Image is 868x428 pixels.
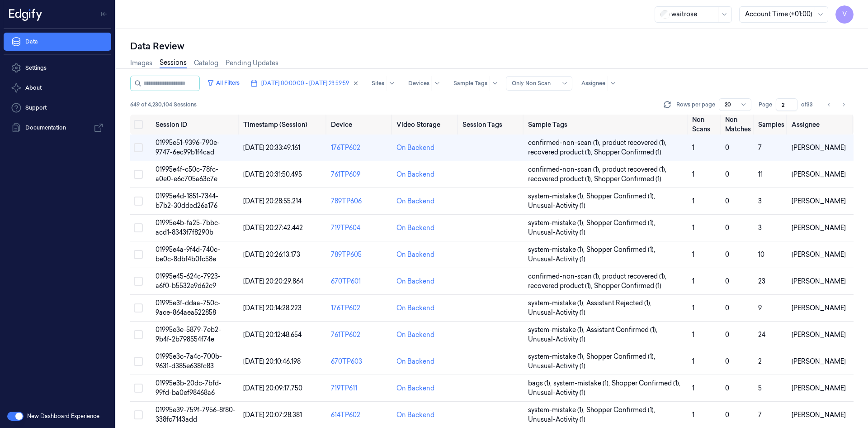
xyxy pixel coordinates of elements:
[528,335,585,344] span: Unusual-Activity (1)
[194,58,218,68] a: Catalog
[97,7,111,21] button: Toggle Navigation
[4,99,111,117] a: Support
[725,304,729,312] span: 0
[528,352,586,361] span: system-mistake (1) ,
[758,224,762,232] span: 3
[602,138,668,148] span: product recovered (1) ,
[823,98,850,111] nav: pagination
[725,144,729,152] span: 0
[725,411,729,419] span: 0
[130,40,854,53] div: Data Review
[528,148,594,157] span: recovered product (1) ,
[331,197,389,206] div: 789TP606
[725,357,729,365] span: 0
[692,250,694,259] span: 1
[725,197,729,205] span: 0
[835,5,854,24] button: V
[156,192,218,210] span: 01995e4d-1851-7344-b7b2-30ddcd26a176
[725,384,729,392] span: 0
[4,79,111,97] button: About
[130,101,197,109] span: 649 of 4,230,104 Sessions
[758,331,765,339] span: 24
[331,357,389,366] div: 670TP603
[692,331,694,339] span: 1
[331,170,389,179] div: 761TP609
[594,281,661,291] span: Shopper Confirmed (1)
[134,384,143,393] button: Select row
[156,379,222,397] span: 01995e3b-20dc-7bfd-99fd-ba0ef98468a6
[602,272,668,281] span: product recovered (1) ,
[758,304,762,312] span: 9
[261,79,349,87] span: [DATE] 00:00:00 - [DATE] 23:59:59
[759,101,772,109] span: Page
[134,330,143,339] button: Select row
[156,245,220,263] span: 01995e4a-9f4d-740c-be0c-8dbf4b0fc58e
[528,165,602,174] span: confirmed-non-scan (1) ,
[243,277,303,285] span: [DATE] 20:20:29.864
[243,384,302,392] span: [DATE] 20:09:17.750
[792,357,846,365] span: [PERSON_NAME]
[134,357,143,366] button: Select row
[134,223,143,232] button: Select row
[586,405,657,415] span: Shopper Confirmed (1) ,
[243,357,301,365] span: [DATE] 20:10:46.198
[692,197,694,205] span: 1
[692,304,694,312] span: 1
[243,144,300,152] span: [DATE] 20:33:49.161
[758,411,762,419] span: 7
[528,361,585,371] span: Unusual-Activity (1)
[792,144,846,152] span: [PERSON_NAME]
[134,410,143,419] button: Select row
[156,139,220,156] span: 01995e51-9396-790e-9747-6ec99b1f4cad
[528,245,586,255] span: system-mistake (1) ,
[758,250,764,259] span: 10
[396,250,434,260] div: On Backend
[156,272,221,290] span: 01995e45-624c-7923-a6f0-b5532e9d62c9
[692,411,694,419] span: 1
[396,143,434,153] div: On Backend
[594,174,661,184] span: Shopper Confirmed (1)
[393,115,458,135] th: Video Storage
[243,304,302,312] span: [DATE] 20:14:28.223
[4,59,111,77] a: Settings
[528,388,585,398] span: Unusual-Activity (1)
[823,98,835,111] button: Go to previous page
[528,308,585,317] span: Unusual-Activity (1)
[676,101,715,109] p: Rows per page
[792,304,846,312] span: [PERSON_NAME]
[602,165,668,174] span: product recovered (1) ,
[203,76,243,90] button: All Filters
[792,197,846,205] span: [PERSON_NAME]
[788,115,854,135] th: Assignee
[755,115,788,135] th: Samples
[243,197,302,205] span: [DATE] 20:28:55.214
[4,119,111,137] a: Documentation
[134,170,143,179] button: Select row
[528,255,585,264] span: Unusual-Activity (1)
[396,303,434,313] div: On Backend
[792,170,846,178] span: [PERSON_NAME]
[725,277,729,285] span: 0
[792,411,846,419] span: [PERSON_NAME]
[528,272,602,281] span: confirmed-non-scan (1) ,
[156,352,222,370] span: 01995e3c-7a4c-700b-9631-d385e638fc83
[792,277,846,285] span: [PERSON_NAME]
[152,115,240,135] th: Session ID
[725,331,729,339] span: 0
[134,143,143,152] button: Select row
[396,223,434,233] div: On Backend
[528,174,594,184] span: recovered product (1) ,
[247,76,363,91] button: [DATE] 00:00:00 - [DATE] 23:59:59
[4,33,111,51] a: Data
[725,170,729,178] span: 0
[331,384,389,393] div: 719TP611
[528,218,586,228] span: system-mistake (1) ,
[528,138,602,148] span: confirmed-non-scan (1) ,
[528,228,585,237] span: Unusual-Activity (1)
[396,330,434,340] div: On Backend
[331,303,389,313] div: 176TP602
[134,120,143,129] button: Select all
[758,144,762,152] span: 7
[331,143,389,153] div: 176TP602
